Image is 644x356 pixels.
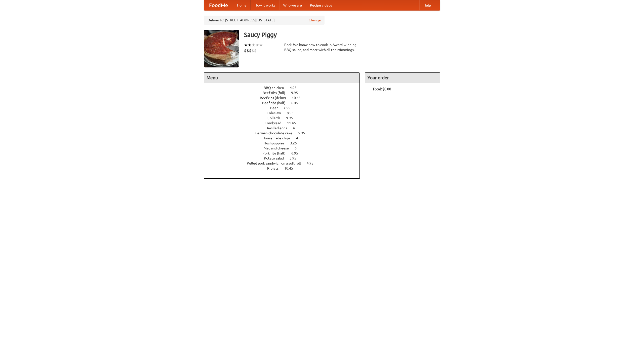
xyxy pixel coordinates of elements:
a: Riblets 10.45 [267,166,302,170]
a: FoodMe [204,0,233,10]
span: 8.95 [287,111,299,115]
div: Pork. We know how to cook it. Award-winning BBQ sauce, and meat with all the trimmings. [284,42,360,52]
span: 11.45 [287,121,301,125]
a: Change [309,18,321,23]
span: 7.55 [284,106,295,110]
li: $ [252,48,254,53]
span: Pulled pork sandwich on a soft roll [247,161,306,165]
a: Cornbread 11.45 [265,121,305,125]
span: 10.45 [284,166,298,170]
h4: Your order [365,73,440,83]
a: Devilled eggs 4 [265,126,304,130]
span: 6.95 [291,151,303,155]
img: angular.jpg [204,30,239,67]
a: Housemade chips 4 [262,136,307,140]
span: 4 [296,136,303,140]
li: ★ [255,42,259,48]
a: Pulled pork sandwich on a soft roll 4.95 [247,161,323,165]
li: $ [249,48,252,53]
span: Beef ribs (half) [262,101,291,105]
span: Pork ribs (half) [262,151,291,155]
span: 6 [295,146,302,150]
span: Potato salad [264,156,289,160]
span: Devilled eggs [265,126,292,130]
span: 6.45 [291,101,303,105]
span: BBQ chicken [264,86,289,90]
span: Beef ribs (delux) [260,96,291,100]
span: German chocolate cake [255,131,297,135]
a: Beef ribs (half) 6.45 [262,101,307,105]
span: Beer [270,106,283,110]
span: Cornbread [265,121,286,125]
h4: Menu [204,73,359,83]
li: $ [254,48,257,53]
a: Beer 7.55 [270,106,300,110]
li: ★ [248,42,252,48]
span: 4 [293,126,300,130]
a: Collards 9.95 [267,116,302,120]
span: Housemade chips [262,136,295,140]
a: German chocolate cake 5.95 [255,131,314,135]
span: Riblets [267,166,284,170]
a: Potato salad 3.95 [264,156,306,160]
span: Beef ribs (full) [263,91,290,95]
a: Help [419,0,435,10]
a: Recipe videos [306,0,336,10]
li: ★ [244,42,248,48]
a: Pork ribs (half) 6.95 [262,151,307,155]
span: 4.95 [307,161,318,165]
h3: Saucy Piggy [244,30,440,40]
li: $ [244,48,247,53]
a: Beef ribs (delux) 10.45 [260,96,310,100]
span: 9.95 [291,91,303,95]
span: 3.95 [290,156,301,160]
a: BBQ chicken 4.95 [264,86,306,90]
span: 4.95 [290,86,302,90]
span: 10.45 [292,96,306,100]
span: Coleslaw [267,111,286,115]
span: Collards [267,116,285,120]
li: $ [247,48,249,53]
span: 3.25 [290,141,302,145]
a: Who we are [279,0,306,10]
div: Deliver to: [STREET_ADDRESS][US_STATE] [204,16,325,25]
a: Coleslaw 8.95 [267,111,303,115]
li: ★ [259,42,263,48]
b: Total: $0.00 [373,87,391,91]
span: 9.95 [286,116,298,120]
li: ★ [252,42,255,48]
span: Mac and cheese [264,146,294,150]
a: Home [233,0,251,10]
a: Mac and cheese 6 [264,146,306,150]
span: 5.95 [298,131,310,135]
a: Hushpuppies 3.25 [264,141,306,145]
a: Beef ribs (full) 9.95 [263,91,307,95]
span: Hushpuppies [264,141,289,145]
a: How it works [251,0,279,10]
